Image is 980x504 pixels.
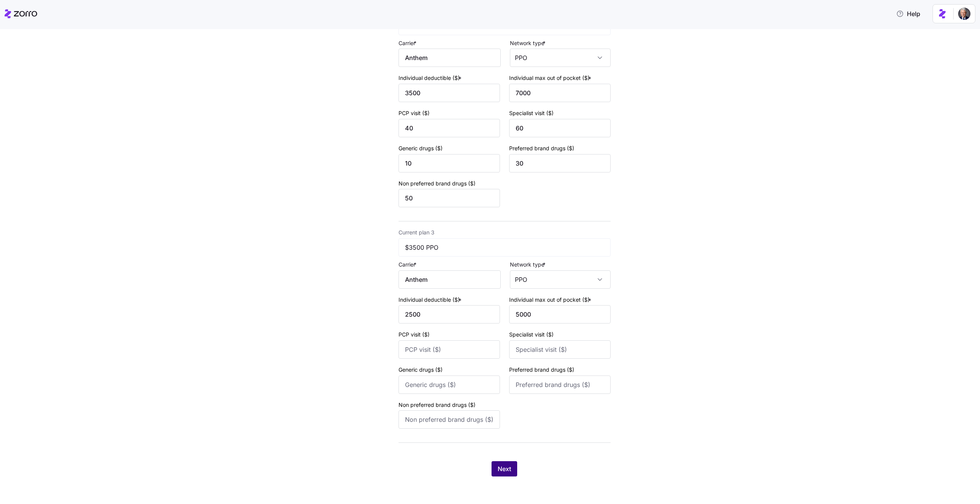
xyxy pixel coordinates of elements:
[509,84,611,102] input: Individual max out of pocket ($)
[509,296,593,304] label: Individual max out of pocket ($)
[399,189,500,207] input: Non preferred brand drugs ($)
[509,74,593,82] label: Individual max out of pocket ($)
[399,401,475,409] label: Non preferred brand drugs ($)
[509,109,554,117] label: Specialist visit ($)
[510,260,547,269] label: Network type
[399,228,434,237] label: Current plan 3
[399,39,418,47] label: Carrier
[399,109,430,117] label: PCP visit ($)
[509,305,611,324] input: Individual max out of pocket ($)
[399,296,463,304] label: Individual deductible ($)
[399,305,500,324] input: Individual deductible ($)
[399,340,500,359] input: PCP visit ($)
[509,330,554,339] label: Specialist visit ($)
[509,119,611,137] input: Specialist visit ($)
[509,154,611,172] input: Preferred brand drugs ($)
[510,39,547,47] label: Network type
[399,179,475,188] label: Non preferred brand drugs ($)
[509,376,611,394] input: Preferred brand drugs ($)
[399,410,500,429] input: Non preferred brand drugs ($)
[399,376,500,394] input: Generic drugs ($)
[509,366,574,374] label: Preferred brand drugs ($)
[399,49,501,67] input: Carrier
[498,464,511,473] span: Next
[399,144,443,153] label: Generic drugs ($)
[399,330,430,339] label: PCP visit ($)
[399,154,500,172] input: Generic drugs ($)
[890,6,926,21] button: Help
[896,9,920,18] span: Help
[492,461,517,476] button: Next
[399,119,500,137] input: PCP visit ($)
[399,366,443,374] label: Generic drugs ($)
[510,49,611,67] input: Network type
[509,340,611,359] input: Specialist visit ($)
[399,74,463,82] label: Individual deductible ($)
[399,260,418,269] label: Carrier
[510,270,611,289] input: Network type
[399,270,501,289] input: Carrier
[399,84,500,102] input: Individual deductible ($)
[509,144,574,153] label: Preferred brand drugs ($)
[958,8,970,20] img: 1dcb4e5d-e04d-4770-96a8-8d8f6ece5bdc-1719926415027.jpeg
